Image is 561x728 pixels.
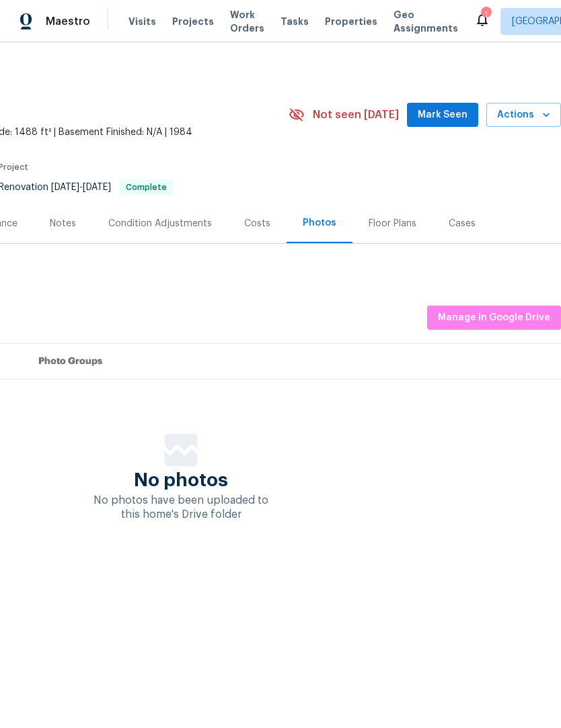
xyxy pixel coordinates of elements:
[51,183,111,192] span: -
[120,183,172,191] span: Complete
[28,344,561,379] th: Photo Groups
[325,15,377,28] span: Properties
[369,217,416,230] div: Floor Plans
[172,15,214,28] span: Projects
[50,217,76,230] div: Notes
[313,108,399,122] span: Not seen [DATE]
[51,183,79,192] span: [DATE]
[83,183,111,192] span: [DATE]
[497,107,550,124] span: Actions
[438,310,550,326] span: Manage in Google Drive
[108,217,212,230] div: Condition Adjustments
[407,103,478,128] button: Mark Seen
[128,15,156,28] span: Visits
[449,217,476,230] div: Cases
[93,495,268,520] span: No photos have been uploaded to this home's Drive folder
[481,8,490,21] div: 1
[46,15,90,28] span: Maestro
[394,8,458,35] span: Geo Assignments
[486,103,561,128] button: Actions
[230,8,264,35] span: Work Orders
[303,216,336,230] div: Photos
[134,473,228,487] span: No photos
[280,17,309,26] span: Tasks
[244,217,270,230] div: Costs
[418,107,467,124] span: Mark Seen
[427,306,561,330] button: Manage in Google Drive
